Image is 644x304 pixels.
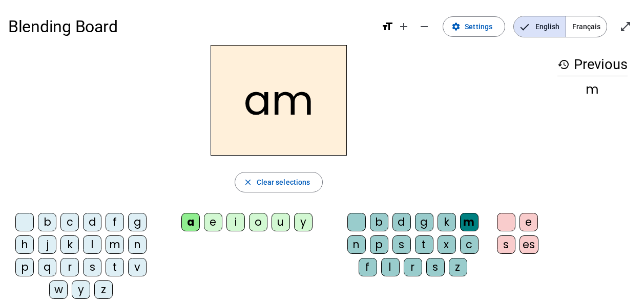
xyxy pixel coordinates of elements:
[415,235,433,254] div: t
[370,213,388,231] div: b
[294,213,313,231] div: y
[438,213,456,231] div: k
[15,235,34,254] div: h
[235,172,323,192] button: Clear selections
[370,235,388,254] div: p
[204,213,222,231] div: e
[381,258,400,276] div: l
[557,53,628,76] h3: Previous
[94,280,113,299] div: z
[393,16,414,37] button: Increase font size
[392,235,411,254] div: s
[72,280,90,299] div: y
[83,213,101,231] div: d
[404,258,422,276] div: r
[460,235,479,254] div: c
[449,258,467,276] div: z
[619,20,632,33] mat-icon: open_in_full
[566,16,607,37] span: Français
[415,213,433,231] div: g
[520,213,538,231] div: e
[211,45,347,156] h2: am
[128,235,147,254] div: n
[557,58,570,71] mat-icon: history
[128,213,147,231] div: g
[15,258,34,276] div: p
[38,235,56,254] div: j
[106,213,124,231] div: f
[83,258,101,276] div: s
[249,213,267,231] div: o
[451,22,461,31] mat-icon: settings
[414,16,434,37] button: Decrease font size
[465,20,492,33] span: Settings
[83,235,101,254] div: l
[60,258,79,276] div: r
[438,235,456,254] div: x
[443,16,505,37] button: Settings
[426,258,445,276] div: s
[514,16,566,37] span: English
[381,20,393,33] mat-icon: format_size
[8,10,373,43] h1: Blending Board
[243,178,253,187] mat-icon: close
[181,213,200,231] div: a
[38,213,56,231] div: b
[497,235,515,254] div: s
[392,213,411,231] div: d
[557,83,628,96] div: m
[106,235,124,254] div: m
[226,213,245,231] div: i
[60,213,79,231] div: c
[398,20,410,33] mat-icon: add
[520,235,538,254] div: es
[513,16,607,37] mat-button-toggle-group: Language selection
[106,258,124,276] div: t
[460,213,479,231] div: m
[418,20,430,33] mat-icon: remove
[60,235,79,254] div: k
[272,213,290,231] div: u
[128,258,147,276] div: v
[347,235,366,254] div: n
[257,176,310,188] span: Clear selections
[615,16,636,37] button: Enter full screen
[38,258,56,276] div: q
[49,280,68,299] div: w
[359,258,377,276] div: f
